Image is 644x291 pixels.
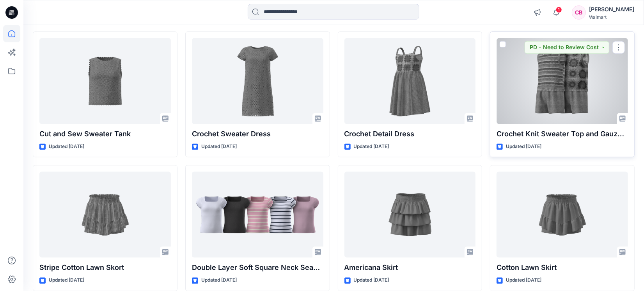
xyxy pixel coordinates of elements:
[201,143,237,151] p: Updated [DATE]
[497,129,628,139] p: Crochet Knit Sweater Top and Gauze Short Set
[39,171,171,257] a: Stripe Cotton Lawn Skort
[497,38,628,124] a: Crochet Knit Sweater Top and Gauze Short Set
[506,143,541,151] p: Updated [DATE]
[192,262,323,273] p: Double Layer Soft Square Neck Seamless Crop
[497,262,628,273] p: Cotton Lawn Skirt
[556,7,562,13] span: 1
[39,38,171,124] a: Cut and Sew Sweater Tank
[354,276,389,284] p: Updated [DATE]
[354,143,389,151] p: Updated [DATE]
[344,262,476,273] p: Americana Skirt
[497,171,628,257] a: Cotton Lawn Skirt
[589,14,634,20] div: Walmart
[39,262,171,273] p: Stripe Cotton Lawn Skort
[192,171,323,257] a: Double Layer Soft Square Neck Seamless Crop
[589,5,634,14] div: [PERSON_NAME]
[49,276,84,284] p: Updated [DATE]
[344,38,476,124] a: Crochet Detail Dress
[49,143,84,151] p: Updated [DATE]
[572,5,586,20] div: CB
[192,129,323,139] p: Crochet Sweater Dress
[344,171,476,257] a: Americana Skirt
[39,129,171,139] p: Cut and Sew Sweater Tank
[506,276,541,284] p: Updated [DATE]
[344,129,476,139] p: Crochet Detail Dress
[192,38,323,124] a: Crochet Sweater Dress
[201,276,237,284] p: Updated [DATE]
